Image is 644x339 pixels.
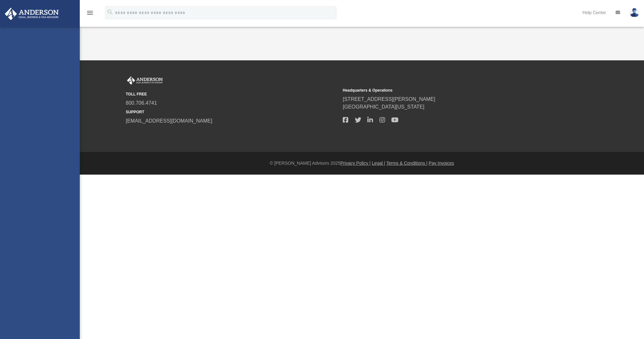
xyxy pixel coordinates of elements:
[343,104,424,109] a: [GEOGRAPHIC_DATA][US_STATE]
[80,160,644,167] div: © [PERSON_NAME] Advisors 2025
[372,161,385,166] a: Legal |
[86,12,94,17] a: menu
[341,161,371,166] a: Privacy Policy |
[126,118,212,124] a: [EMAIL_ADDRESS][DOMAIN_NAME]
[126,91,338,97] small: TOLL FREE
[630,8,639,17] img: User Pic
[126,100,157,106] a: 800.706.4741
[107,9,114,16] i: search
[126,109,338,115] small: SUPPORT
[386,161,428,166] a: Terms & Conditions |
[343,96,435,102] a: [STREET_ADDRESS][PERSON_NAME]
[86,9,94,17] i: menu
[429,161,454,166] a: Pay Invoices
[126,76,164,85] img: Anderson Advisors Platinum Portal
[3,8,61,20] img: Anderson Advisors Platinum Portal
[343,87,555,93] small: Headquarters & Operations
